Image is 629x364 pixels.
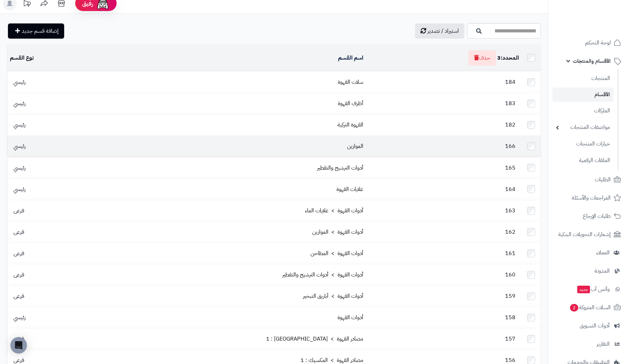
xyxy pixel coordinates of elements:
span: 162 [502,228,519,236]
a: العملاء [552,244,625,261]
span: رئيسي [10,121,29,129]
a: أدوات القهوة > أباريق التبخير [303,292,363,300]
a: سلات القهوة [338,78,363,86]
span: 164 [502,185,519,193]
span: 3 [497,54,501,62]
span: 157 [502,335,519,343]
span: فرعى [10,228,28,236]
a: الأقسام [552,88,613,102]
span: 184 [502,78,519,86]
a: الموازين [347,142,363,150]
span: 2 [570,304,578,312]
a: أدوات القهوة [337,313,363,322]
a: المراجعات والأسئلة [552,190,625,206]
a: غلايات القهوة [336,185,363,193]
td: نوع القسم [7,44,87,71]
span: فرعى [10,249,28,257]
span: فرعى [10,335,28,343]
a: طلبات الإرجاع [552,208,625,224]
span: الأقسام والمنتجات [573,56,611,66]
span: رئيسي [10,142,29,150]
span: إشعارات التحويلات البنكية [558,230,611,239]
a: وآتس آبجديد [552,281,625,297]
div: Open Intercom Messenger [10,337,27,354]
a: السلات المتروكة2 [552,299,625,316]
span: جديد [577,286,590,293]
a: مواصفات المنتجات [552,120,613,135]
a: الطلبات [552,171,625,188]
a: أدوات القهوة > المطاحن [311,249,363,257]
span: فرعى [10,292,28,300]
span: 166 [502,142,519,150]
a: أدوات التسويق [552,317,625,334]
span: المدونة [594,266,610,276]
div: المحدد: [497,54,519,62]
a: استيراد / تصدير [415,23,464,39]
span: رئيسي [10,185,29,193]
span: إضافة قسم جديد [22,27,59,35]
a: إشعارات التحويلات البنكية [552,226,625,243]
span: 161 [502,249,519,257]
a: المنتجات [552,71,613,86]
span: 163 [502,206,519,215]
span: وآتس آب [577,284,610,294]
span: رئيسي [10,78,29,86]
span: الطلبات [595,175,611,184]
span: طلبات الإرجاع [583,211,611,221]
span: السلات المتروكة [569,303,611,312]
a: خيارات المنتجات [552,136,613,151]
a: أظرف القهوة [338,99,363,108]
a: القهوة التركية [337,121,363,129]
a: الملفات الرقمية [552,153,613,168]
a: الماركات [552,103,613,118]
span: استيراد / تصدير [427,27,459,35]
span: 165 [502,164,519,172]
a: اسم القسم [338,54,363,62]
button: حذف [468,50,496,66]
a: لوحة التحكم [552,34,625,51]
span: أدوات التسويق [580,321,610,331]
span: المراجعات والأسئلة [572,193,611,203]
a: أدوات القهوة > غلايات الماء [305,206,363,215]
span: العملاء [596,248,610,257]
span: 160 [502,271,519,279]
a: أدوات الترشيح والتقطير [317,164,363,172]
span: فرعى [10,271,28,279]
a: المدونة [552,263,625,279]
a: التقارير [552,336,625,352]
span: 182 [502,121,519,129]
a: أدوات القهوة > الموازين [312,228,363,236]
span: رئيسي [10,313,29,322]
span: رئيسي [10,99,29,108]
span: لوحة التحكم [585,38,611,48]
span: 159 [502,292,519,300]
a: مصادر القهوة > [GEOGRAPHIC_DATA] : 1 [266,335,363,343]
span: 183 [502,99,519,108]
span: 158 [502,313,519,322]
a: أدوات القهوة > أدوات الترشيح والتقطير [282,271,363,279]
a: إضافة قسم جديد [8,23,64,39]
span: التقارير [597,339,610,349]
span: رئيسي [10,164,29,172]
span: فرعى [10,206,28,215]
